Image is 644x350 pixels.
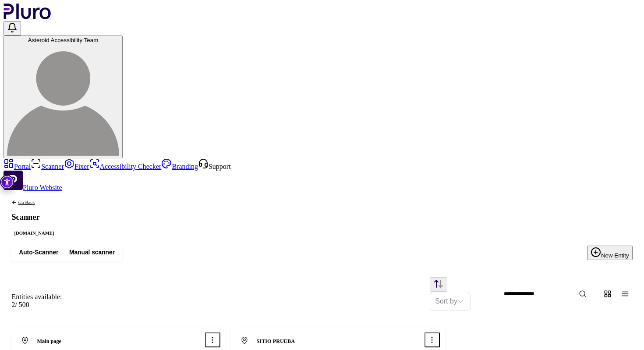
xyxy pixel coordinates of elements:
[4,163,31,170] a: Portal
[4,184,62,191] a: Open Pluro Website
[37,338,117,345] h3: Main page
[64,163,89,170] a: Fixer
[430,277,447,292] button: Change sorting direction
[161,163,198,170] a: Branding
[11,301,62,309] div: 500
[425,332,439,347] button: Open options menu
[198,163,231,170] a: Open Support screen
[11,200,57,205] a: Back to previous screen
[205,332,220,347] button: Open options menu
[11,213,57,221] h1: Scanner
[4,21,21,36] button: Open notifications, you have undefined new notifications
[618,286,633,301] button: Change content view type to table
[64,247,120,259] button: Manual scanner
[4,36,123,158] button: Asteroid Accessibility TeamAsteroid Accessibility Team
[11,293,62,301] div: Entities available:
[11,301,17,308] span: 2 /
[28,37,99,43] span: Asteroid Accessibility Team
[19,249,58,257] span: Auto-Scanner
[11,229,57,237] div: [DOMAIN_NAME]
[89,163,162,170] a: Accessibility Checker
[430,292,471,311] div: Set sorting
[31,163,64,170] a: Scanner
[4,13,51,21] a: Logo
[14,247,64,259] button: Auto-Scanner
[587,246,633,260] button: New Entity
[69,249,115,257] span: Manual scanner
[498,287,613,301] input: Website Search
[4,158,640,192] aside: Sidebar menu
[7,43,119,156] img: Asteroid Accessibility Team
[257,338,336,345] h3: SITIO PRUEBA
